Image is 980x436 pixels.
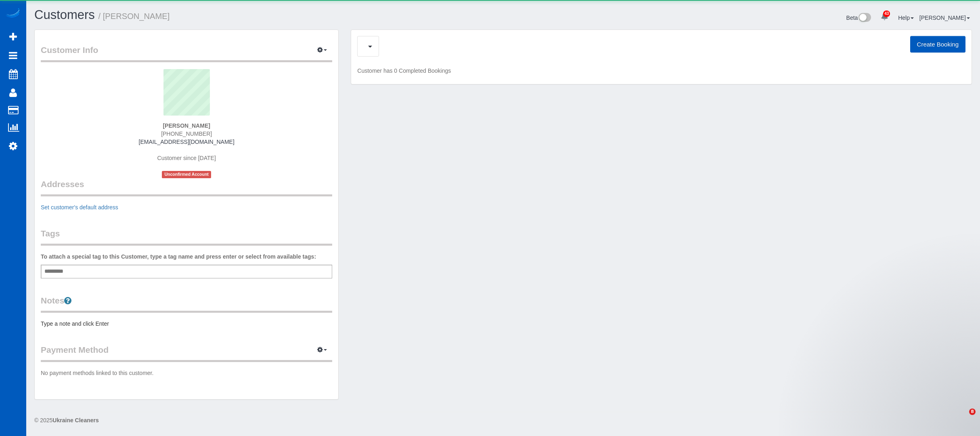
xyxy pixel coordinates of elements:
a: 43 [877,8,892,26]
span: Unconfirmed Account [162,171,211,178]
legend: Notes [41,295,332,313]
a: [EMAIL_ADDRESS][DOMAIN_NAME] [139,139,235,145]
legend: Tags [41,227,332,246]
pre: Type a note and click Enter [41,320,332,328]
div: © 2025 [34,416,972,424]
p: No payment methods linked to this customer. [41,369,332,377]
strong: [PERSON_NAME] [163,122,210,129]
button: Create Booking [910,36,965,53]
span: [PHONE_NUMBER] [161,131,212,137]
span: 43 [883,11,890,17]
label: To attach a special tag to this Customer, type a tag name and press enter or select from availabl... [41,253,316,261]
legend: Payment Method [41,344,332,362]
small: / [PERSON_NAME] [98,12,170,21]
img: New interface [858,13,871,23]
a: [PERSON_NAME] [919,15,970,21]
strong: Ukraine Cleaners [52,417,98,423]
legend: Customer Info [41,44,332,62]
a: Beta [846,15,871,21]
a: Help [898,15,914,21]
img: Automaid Logo [5,8,21,19]
iframe: Intercom live chat [953,409,972,428]
a: Set customer's default address [41,204,118,211]
p: Customer has 0 Completed Bookings [357,67,965,75]
span: Customer since [DATE] [157,155,216,161]
a: Customers [34,8,95,22]
span: 8 [969,409,976,415]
